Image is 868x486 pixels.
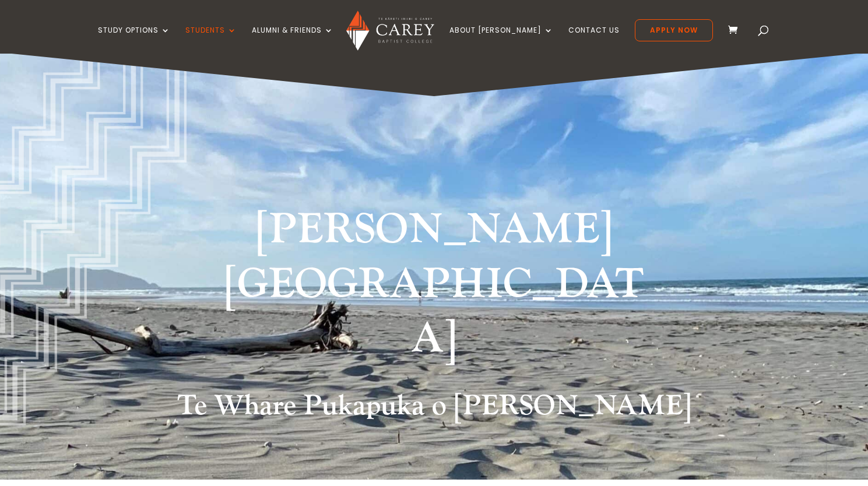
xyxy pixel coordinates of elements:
[346,10,435,51] img: Carey Baptist College
[252,26,333,54] a: Alumni & Friends
[449,26,553,54] a: About [PERSON_NAME]
[185,26,237,54] a: Students
[216,203,653,372] h1: [PERSON_NAME][GEOGRAPHIC_DATA]
[98,26,170,54] a: Study Options
[568,26,620,54] a: Contact Us
[120,389,749,429] h2: Te Whare Pukapuka o [PERSON_NAME]
[635,19,713,41] a: Apply Now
